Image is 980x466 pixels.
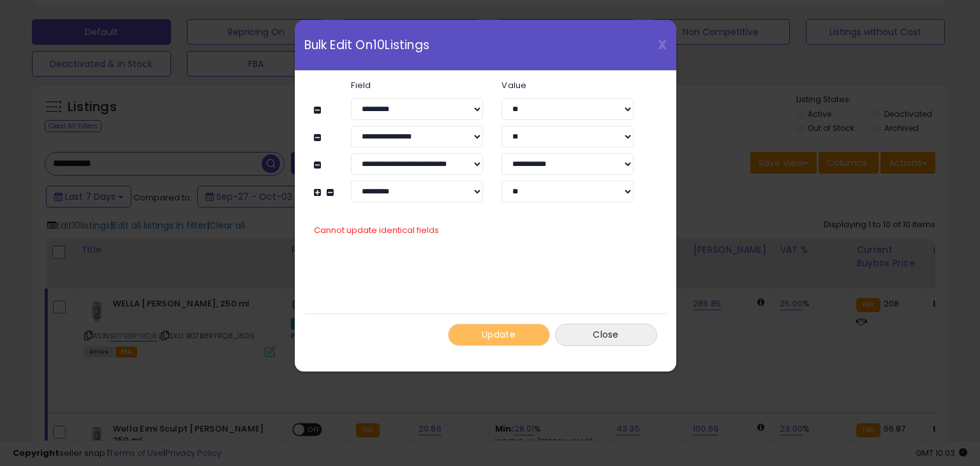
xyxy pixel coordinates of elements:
button: Close [555,324,657,346]
label: Field [341,81,492,89]
label: Value [492,81,642,89]
span: Cannot update identical fields [314,224,439,236]
span: Update [482,328,516,341]
span: X [658,36,667,54]
span: Bulk Edit On 10 Listings [304,39,429,51]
